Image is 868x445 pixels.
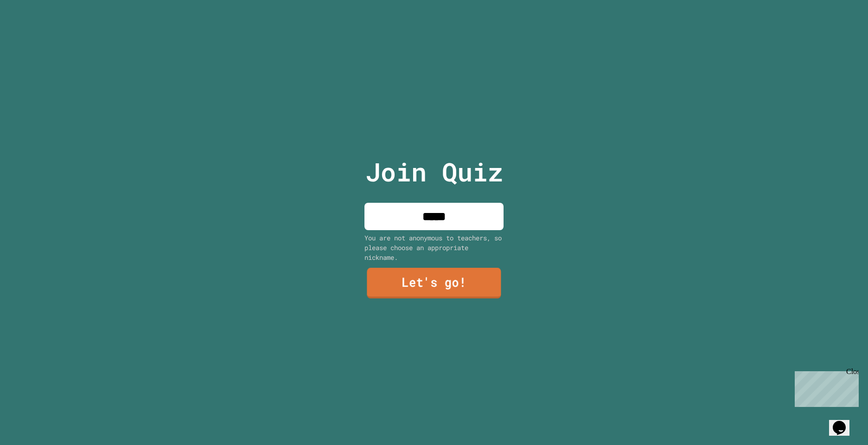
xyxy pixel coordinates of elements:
[367,268,501,298] a: Let's go!
[791,368,859,407] iframe: chat widget
[4,4,64,59] div: Chat with us now!Close
[365,153,503,191] p: Join Quiz
[829,408,859,436] iframe: chat widget
[364,233,504,262] div: You are not anonymous to teachers, so please choose an appropriate nickname.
